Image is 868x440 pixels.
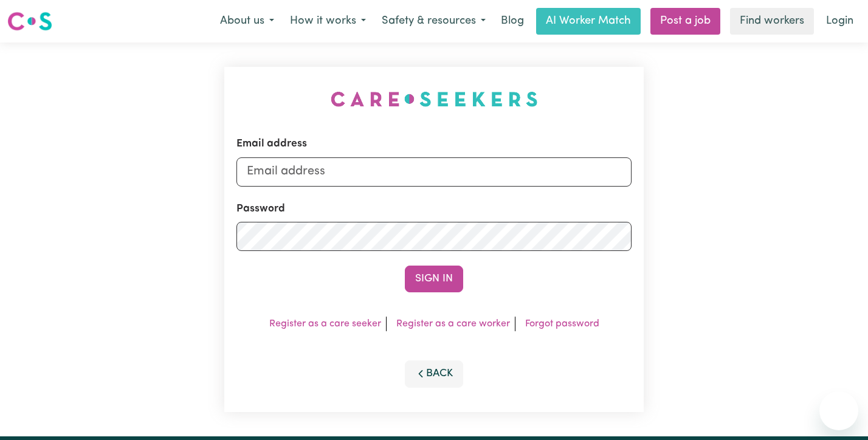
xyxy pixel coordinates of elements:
button: Safety & resources [374,9,494,34]
label: Password [236,201,285,216]
button: How it works [282,9,374,34]
input: Email address [236,157,632,186]
a: Find workers [730,8,814,35]
a: Login [819,8,861,35]
label: Email address [236,136,307,152]
img: Careseekers logo [7,10,52,32]
a: AI Worker Match [536,8,641,35]
button: About us [212,9,282,34]
a: Register as a care seeker [269,319,381,329]
a: Register as a care worker [396,319,510,329]
a: Blog [494,8,531,35]
iframe: Button to launch messaging window [819,391,858,430]
a: Post a job [650,8,720,35]
button: Sign In [405,266,463,292]
button: Back [405,360,463,387]
a: Careseekers logo [7,7,52,35]
a: Forgot password [525,319,599,329]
